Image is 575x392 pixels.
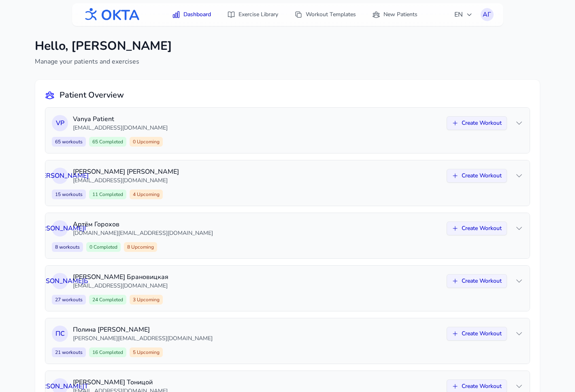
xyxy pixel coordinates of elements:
h2: Patient Overview [60,89,124,101]
button: Create Workout [447,222,507,235]
span: [PERSON_NAME] Г [32,224,88,233]
span: V P [56,118,64,128]
span: 65 [52,137,86,147]
p: [PERSON_NAME][EMAIL_ADDRESS][DOMAIN_NAME] [73,334,442,343]
img: OKTA logo [82,4,140,25]
p: [PERSON_NAME] Брановицкая [73,272,442,282]
span: workouts [58,244,80,250]
span: Completed [92,244,117,250]
p: [PERSON_NAME] [PERSON_NAME] [73,167,442,177]
span: Upcoming [136,296,160,303]
span: О [PERSON_NAME] [32,171,89,181]
span: 27 [52,295,86,305]
span: Completed [98,191,123,198]
span: 4 [130,190,163,199]
span: Upcoming [136,138,160,145]
span: 5 [130,347,163,357]
span: 24 [89,295,126,305]
button: Create Workout [447,116,507,130]
button: Create Workout [447,169,507,183]
span: Upcoming [130,244,154,250]
p: [EMAIL_ADDRESS][DOMAIN_NAME] [73,177,442,185]
span: workouts [61,191,83,198]
span: 16 [89,347,126,357]
span: Upcoming [136,349,160,356]
a: New Patients [367,7,422,22]
span: Upcoming [136,191,160,198]
a: Workout Templates [290,7,361,22]
button: АГ [481,8,494,21]
span: 0 [130,137,163,147]
span: 8 [124,242,157,252]
span: [PERSON_NAME] Б [32,276,88,286]
p: [DOMAIN_NAME][EMAIL_ADDRESS][DOMAIN_NAME] [73,229,442,237]
button: Create Workout [447,327,507,341]
span: workouts [61,349,83,356]
p: [EMAIL_ADDRESS][DOMAIN_NAME] [73,282,442,290]
button: Create Workout [447,274,507,288]
span: 8 [52,242,83,252]
p: Manage your patients and exercises [35,57,172,66]
span: П С [55,329,65,339]
p: [PERSON_NAME] Тоницой [73,377,442,387]
span: Completed [98,349,123,356]
button: EN [449,6,477,23]
a: Exercise Library [222,7,283,22]
span: EN [454,10,473,19]
span: workouts [61,138,83,145]
span: Completed [98,296,123,303]
span: 11 [89,190,126,199]
span: 3 [130,295,163,305]
h1: Hello, [PERSON_NAME] [35,39,172,53]
span: 15 [52,190,86,199]
span: workouts [61,296,83,303]
span: Completed [98,138,123,145]
span: 0 [86,242,121,252]
p: Vanya Patient [73,114,442,124]
span: [PERSON_NAME] Т [32,381,88,391]
span: 21 [52,347,86,357]
span: 65 [89,137,126,147]
p: Артём Горохов [73,219,442,229]
p: [EMAIL_ADDRESS][DOMAIN_NAME] [73,124,442,132]
a: Dashboard [167,7,216,22]
p: Полина [PERSON_NAME] [73,325,442,334]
